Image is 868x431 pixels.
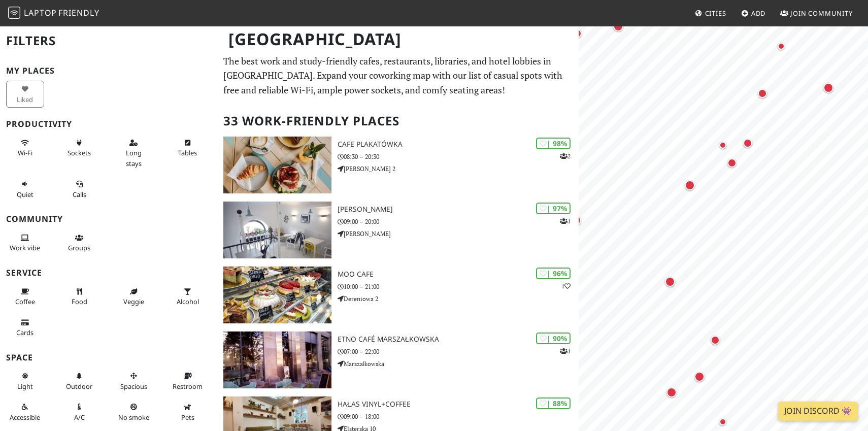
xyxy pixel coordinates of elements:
span: Video/audio calls [73,190,86,199]
span: Air conditioned [74,413,85,422]
span: Laptop [24,7,57,18]
button: Spacious [115,368,153,394]
h3: My Places [6,66,211,76]
div: Map marker [756,87,769,100]
img: Nancy Lee [223,202,332,258]
p: Dereniowa 2 [338,294,579,304]
img: Cafe Plakatówka [223,137,332,193]
a: Etno Café Marszałkowska | 90% 1 Etno Café Marszałkowska 07:00 – 22:00 Marszałkowska [217,331,579,388]
h3: Community [6,214,211,224]
h2: Filters [6,25,211,56]
h3: Productivity [6,119,211,129]
h3: Etno Café Marszałkowska [338,335,579,344]
a: Cities [691,4,730,22]
span: Spacious [120,382,147,391]
p: Marszałkowska [338,359,579,369]
p: The best work and study-friendly cafes, restaurants, libraries, and hotel lobbies in [GEOGRAPHIC_... [223,54,573,97]
div: Map marker [725,156,739,170]
p: 07:00 – 22:00 [338,347,579,356]
button: Calls [60,176,98,203]
p: 1 [561,281,571,291]
h3: [PERSON_NAME] [338,205,579,214]
span: Long stays [126,148,142,168]
img: LaptopFriendly [8,7,20,19]
p: 08:30 – 20:30 [338,152,579,161]
span: Coffee [15,297,35,306]
a: Join Community [776,4,857,22]
button: Tables [169,135,207,161]
span: Pet friendly [181,413,194,422]
div: Map marker [709,334,722,347]
h2: 33 Work-Friendly Places [223,106,573,137]
button: Long stays [115,135,153,172]
a: Join Discord 👾 [778,402,858,421]
div: Map marker [664,385,679,400]
button: Sockets [60,135,98,161]
div: Map marker [775,40,787,52]
div: | 88% [536,397,571,409]
a: MOO cafe | 96% 1 MOO cafe 10:00 – 21:00 Dereniowa 2 [217,267,579,323]
button: Restroom [169,368,207,394]
span: Accessible [10,413,40,422]
h3: HAŁAS Vinyl+Coffee [338,400,579,409]
p: 09:00 – 20:00 [338,217,579,226]
button: Food [60,283,98,310]
button: Pets [169,399,207,425]
p: 09:00 – 18:00 [338,412,579,421]
button: Outdoor [60,368,98,394]
span: Friendly [58,7,99,18]
div: Map marker [611,19,625,34]
p: 1 [560,346,571,356]
div: Map marker [683,178,697,192]
span: Add [751,9,766,18]
div: Map marker [717,139,729,151]
button: Light [6,368,44,394]
p: [PERSON_NAME] 2 [338,164,579,174]
span: Food [72,297,87,306]
span: Smoke free [118,413,149,422]
span: Restroom [173,382,203,391]
div: Map marker [663,275,677,289]
p: [PERSON_NAME] [338,229,579,239]
button: Accessible [6,399,44,425]
h3: Service [6,268,211,278]
div: Map marker [717,416,729,428]
h3: Space [6,353,211,362]
span: People working [10,243,40,252]
button: No smoke [115,399,153,425]
div: | 98% [536,138,571,149]
span: Group tables [68,243,90,252]
button: Work vibe [6,229,44,256]
button: Veggie [115,283,153,310]
span: Stable Wi-Fi [18,148,32,157]
span: Cities [705,9,726,18]
img: Etno Café Marszałkowska [223,331,332,388]
span: Outdoor area [66,382,92,391]
span: Work-friendly tables [178,148,197,157]
img: MOO cafe [223,267,332,323]
div: | 90% [536,333,571,344]
div: | 96% [536,268,571,279]
a: Cafe Plakatówka | 98% 2 Cafe Plakatówka 08:30 – 20:30 [PERSON_NAME] 2 [217,137,579,193]
button: Cards [6,314,44,341]
button: Wi-Fi [6,135,44,161]
button: Quiet [6,176,44,203]
span: Join Community [790,9,853,18]
div: Map marker [692,370,707,384]
p: 2 [560,151,571,161]
span: Credit cards [16,328,34,337]
button: Groups [60,229,98,256]
p: 1 [560,216,571,226]
h1: [GEOGRAPHIC_DATA] [220,25,577,53]
a: LaptopFriendly LaptopFriendly [8,5,99,22]
div: Map marker [821,81,836,95]
span: Veggie [123,297,144,306]
h3: MOO cafe [338,270,579,279]
button: Coffee [6,283,44,310]
p: 10:00 – 21:00 [338,282,579,291]
a: Add [737,4,770,22]
span: Natural light [17,382,33,391]
div: | 97% [536,203,571,214]
button: Alcohol [169,283,207,310]
a: Nancy Lee | 97% 1 [PERSON_NAME] 09:00 – 20:00 [PERSON_NAME] [217,202,579,258]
